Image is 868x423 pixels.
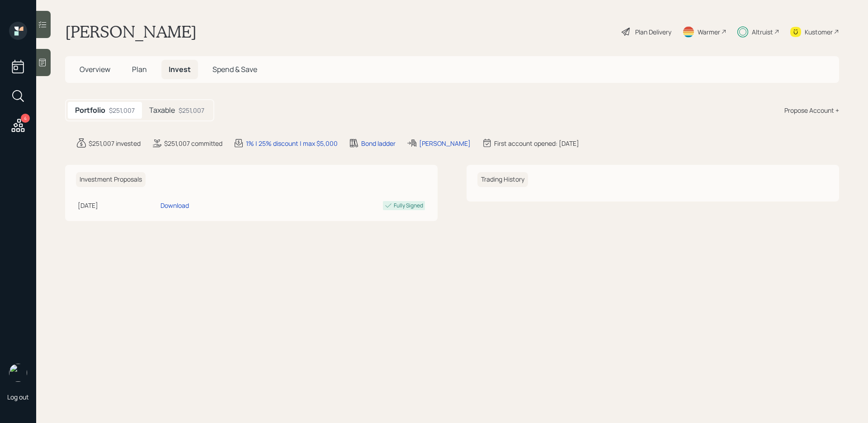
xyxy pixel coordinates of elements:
[698,27,720,37] div: Warmer
[805,27,833,37] div: Kustomer
[21,114,30,123] div: 4
[394,202,423,210] div: Fully Signed
[76,172,146,187] h6: Investment Proposals
[752,27,773,37] div: Altruist
[494,139,579,148] div: First account opened: [DATE]
[149,106,175,115] h5: Taxable
[78,201,157,210] div: [DATE]
[7,393,29,401] div: Log out
[9,364,27,382] img: sami-boghos-headshot.png
[109,106,135,115] div: $251,007
[65,22,197,42] h1: [PERSON_NAME]
[784,106,839,115] div: Propose Account +
[212,64,257,74] span: Spend & Save
[246,139,338,148] div: 1% | 25% discount | max $5,000
[89,139,141,148] div: $251,007 invested
[75,106,105,115] h5: Portfolio
[361,139,396,148] div: Bond ladder
[477,172,528,187] h6: Trading History
[169,64,191,74] span: Invest
[419,139,471,148] div: [PERSON_NAME]
[132,64,147,74] span: Plan
[179,106,204,115] div: $251,007
[80,64,110,74] span: Overview
[635,27,671,37] div: Plan Delivery
[160,201,189,210] div: Download
[164,139,222,148] div: $251,007 committed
